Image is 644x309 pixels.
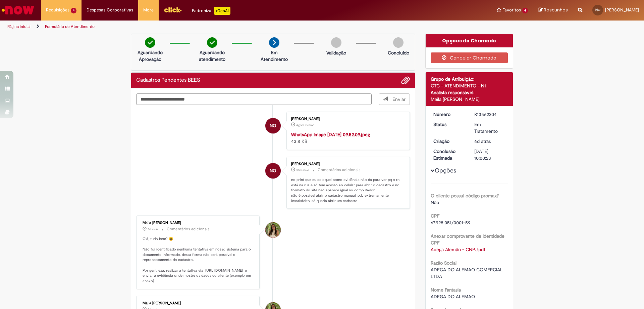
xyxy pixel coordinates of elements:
span: Despesas Corporativas [87,7,133,13]
dt: Criação [428,138,470,145]
div: Nathalia Radaelli Orfali [265,118,281,133]
b: Anexar comprovante de identidade CPF [431,233,504,246]
div: 43.8 KB [291,131,403,145]
h2: Cadastros Pendentes BEES Histórico de tíquete [136,77,200,83]
div: [PERSON_NAME] [291,117,403,121]
span: NO [270,163,276,179]
dt: Número [428,111,470,118]
p: Em Atendimento [258,49,290,63]
span: Não [431,199,439,205]
p: +GenAi [214,7,230,15]
div: Maila [PERSON_NAME] [143,301,254,305]
img: check-circle-green.png [145,37,155,48]
textarea: Digite sua mensagem aqui... [136,93,372,105]
img: img-circle-grey.png [393,37,404,48]
p: Olá, tudo bem? 😀 Não foi identificado nenhuma tentativa em nosso sistema para o documento informa... [143,236,254,284]
span: NO [270,118,276,134]
span: Agora mesmo [296,123,314,127]
span: 4 [522,8,528,13]
div: Em Tratamento [474,121,505,134]
a: Rascunhos [538,7,568,13]
span: More [143,7,154,13]
dt: Status [428,121,470,128]
b: O cliente possui código promax? [431,193,499,199]
a: Formulário de Atendimento [45,24,95,29]
span: 4 [71,8,76,13]
img: img-circle-grey.png [331,37,341,48]
p: Validação [326,49,346,56]
div: OTC - ATENDIMENTO - N1 [431,82,508,89]
p: Aguardando Aprovação [134,49,166,63]
span: 67.928.051/0001-59 [431,220,471,226]
img: ServiceNow [1,3,35,17]
div: Maila Melissa De Oliveira [265,222,281,238]
p: Concluído [388,49,409,56]
span: 30m atrás [296,168,309,172]
span: 5d atrás [148,227,158,231]
button: Cancelar Chamado [431,52,508,63]
div: Opções do Chamado [426,34,513,47]
div: Analista responsável: [431,89,508,96]
span: 6d atrás [474,138,491,144]
time: 24/09/2025 10:41:17 [474,138,491,144]
span: Requisições [46,7,69,13]
p: Aguardando atendimento [196,49,228,63]
span: Favoritos [502,7,521,13]
small: Comentários adicionais [167,226,210,232]
span: ADEGA DO ALEMAO COMERCIAL LTDA [431,267,504,279]
b: CPF [431,213,439,219]
span: ADEGA DO ALEMAO [431,294,475,300]
dt: Conclusão Estimada [428,148,470,161]
div: [DATE] 10:00:23 [474,148,505,161]
small: Comentários adicionais [318,167,361,173]
div: Grupo de Atribuição: [431,76,508,82]
p: no print que eu coloquei como evidência não da para ver pq o rn está na rua e só tem acesso ao ce... [291,177,403,204]
button: Adicionar anexos [401,76,410,85]
img: click_logo_yellow_360x200.png [164,5,182,15]
a: WhatsApp Image [DATE] 09.52.09.jpeg [291,131,370,138]
time: 25/09/2025 15:04:33 [148,227,158,231]
div: R13562204 [474,111,505,118]
b: Nome Fantasia [431,287,461,293]
div: Nathalia Radaelli Orfali [265,163,281,179]
span: Rascunhos [544,7,568,13]
div: [PERSON_NAME] [291,162,403,166]
div: 24/09/2025 10:41:17 [474,138,505,145]
a: Download de Adega Alemão - CNPJ.pdf [431,246,485,253]
span: NO [595,8,600,12]
ul: Trilhas de página [5,21,424,33]
div: Maila [PERSON_NAME] [431,96,508,103]
b: Razão Social [431,260,457,266]
div: Maila [PERSON_NAME] [143,221,254,225]
time: 30/09/2025 09:53:16 [296,123,314,127]
div: Padroniza [192,7,230,15]
time: 30/09/2025 09:23:36 [296,168,309,172]
a: Página inicial [7,24,31,29]
img: check-circle-green.png [207,37,217,48]
span: [PERSON_NAME] [605,7,639,13]
img: arrow-next.png [269,37,279,48]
